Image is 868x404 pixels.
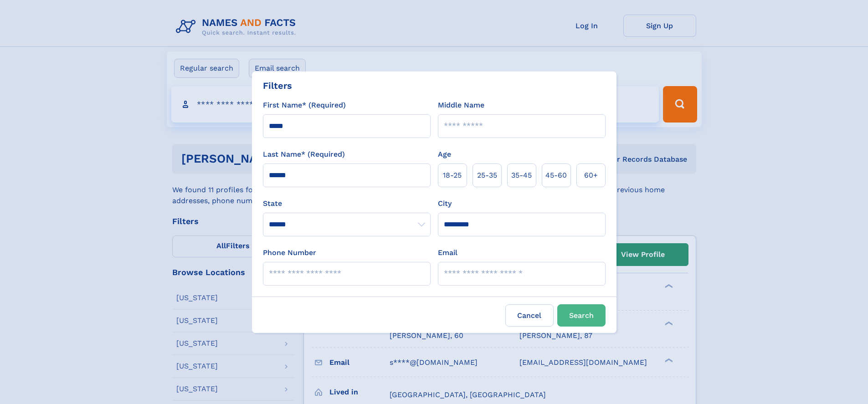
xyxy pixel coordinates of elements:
[438,247,457,258] label: Email
[505,304,554,327] label: Cancel
[438,100,484,111] label: Middle Name
[438,198,452,209] label: City
[263,198,431,209] label: State
[443,170,462,181] span: 18‑25
[263,100,346,111] label: First Name* (Required)
[511,170,532,181] span: 35‑45
[263,79,292,92] div: Filters
[263,247,316,258] label: Phone Number
[477,170,497,181] span: 25‑35
[263,149,345,160] label: Last Name* (Required)
[545,170,567,181] span: 45‑60
[584,170,598,181] span: 60+
[557,304,606,327] button: Search
[438,149,451,160] label: Age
